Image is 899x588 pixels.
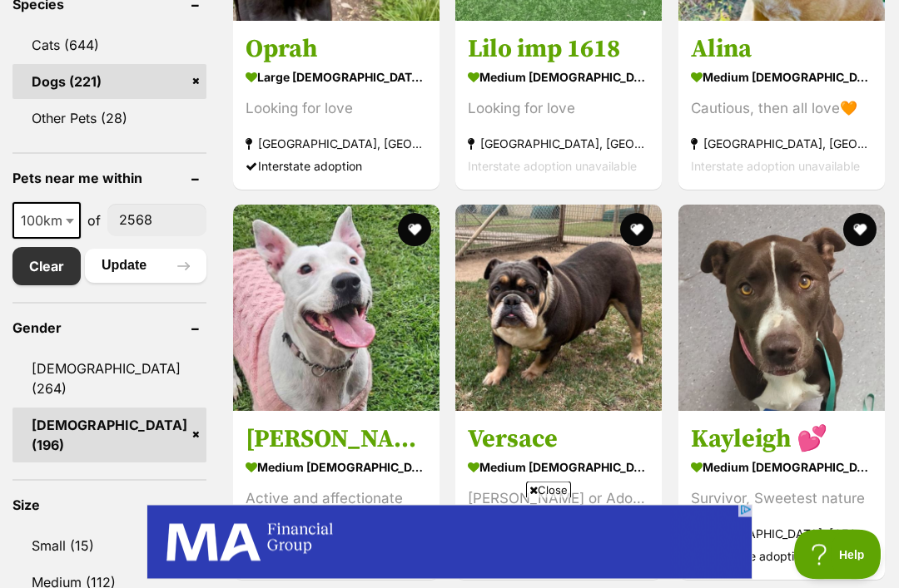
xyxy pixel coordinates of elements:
a: Clear [12,248,81,286]
h3: [PERSON_NAME] [246,424,427,456]
a: [DEMOGRAPHIC_DATA] (196) [12,408,206,463]
strong: medium [DEMOGRAPHIC_DATA] Dog [468,65,649,89]
span: Interstate adoption unavailable [468,159,637,173]
a: Dogs (221) [12,65,206,100]
iframe: Help Scout Beacon - Open [794,530,882,580]
button: favourite [843,214,877,247]
strong: medium [DEMOGRAPHIC_DATA] Dog [468,456,649,480]
h3: Lilo imp 1618 [468,33,649,65]
strong: large [DEMOGRAPHIC_DATA] Dog [246,65,427,89]
div: Looking for love [246,97,427,120]
a: Small (15) [12,529,206,564]
strong: medium [DEMOGRAPHIC_DATA] Dog [691,65,872,89]
button: Update [85,250,206,283]
div: Interstate adoption [246,155,427,177]
strong: [GEOGRAPHIC_DATA], [GEOGRAPHIC_DATA] [246,132,427,155]
strong: medium [DEMOGRAPHIC_DATA] Dog [691,456,872,480]
span: of [87,211,101,231]
a: [DEMOGRAPHIC_DATA] (264) [12,352,206,407]
header: Size [12,498,206,513]
header: Gender [12,321,206,336]
header: Pets near me within [12,171,206,186]
div: Cautious, then all love🧡 [691,97,872,120]
a: Kayleigh 💕 medium [DEMOGRAPHIC_DATA] Dog Survivor, Sweetest nature [GEOGRAPHIC_DATA], [GEOGRAPHIC... [678,412,885,581]
button: favourite [398,214,431,247]
a: Alina medium [DEMOGRAPHIC_DATA] Dog Cautious, then all love🧡 [GEOGRAPHIC_DATA], [GEOGRAPHIC_DATA]... [678,21,885,190]
a: Other Pets (28) [12,101,206,136]
h3: Versace [468,424,649,456]
input: postcode [107,205,206,236]
span: Close [526,482,571,498]
a: Lilo imp 1618 medium [DEMOGRAPHIC_DATA] Dog Looking for love [GEOGRAPHIC_DATA], [GEOGRAPHIC_DATA]... [455,21,662,190]
div: Looking for love [468,97,649,120]
iframe: Advertisement [147,505,752,580]
img: Kayleigh 💕 - Staffy x Border Collie Dog [678,205,885,412]
div: Active and affectionate [246,488,427,511]
strong: [GEOGRAPHIC_DATA], [GEOGRAPHIC_DATA] [468,132,649,155]
span: 100km [12,203,81,240]
h3: Kayleigh 💕 [691,424,872,456]
a: Cats (644) [12,28,206,63]
div: Survivor, Sweetest nature [691,488,872,511]
img: Versace - Australian Bulldog [455,205,662,412]
a: Oprah large [DEMOGRAPHIC_DATA] Dog Looking for love [GEOGRAPHIC_DATA], [GEOGRAPHIC_DATA] Intersta... [233,21,440,190]
div: Interstate adoption [691,546,872,568]
img: Luna - Staffy Dog [233,205,440,412]
strong: [GEOGRAPHIC_DATA], [GEOGRAPHIC_DATA] [691,132,872,155]
h3: Alina [691,33,872,65]
span: Interstate adoption unavailable [691,159,860,173]
h3: Oprah [246,33,427,65]
strong: medium [DEMOGRAPHIC_DATA] Dog [246,456,427,480]
div: [PERSON_NAME] or Adopt Me [468,488,649,511]
span: 100km [14,210,79,233]
strong: [GEOGRAPHIC_DATA], [GEOGRAPHIC_DATA] [691,523,872,546]
button: favourite [621,214,654,247]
